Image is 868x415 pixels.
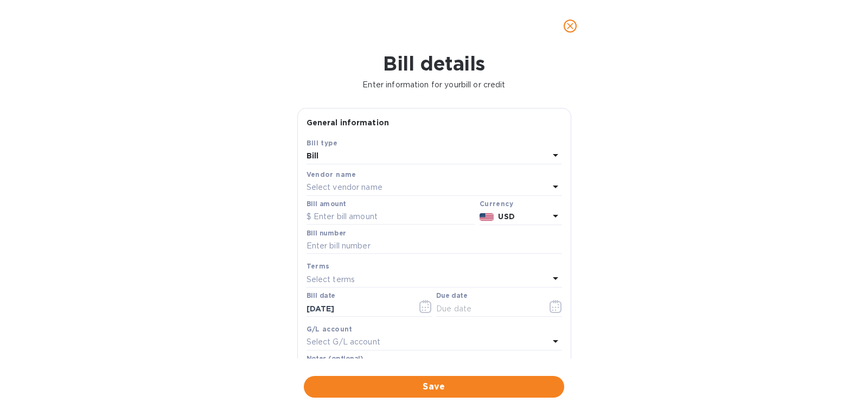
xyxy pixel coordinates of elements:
label: Due date [436,293,467,299]
h1: Bill details [9,52,859,75]
button: close [557,13,583,39]
b: Terms [307,262,330,270]
b: Currency [480,200,513,208]
label: Bill date [307,293,335,299]
span: Save [312,380,556,393]
p: Select G/L account [307,336,380,348]
p: Select vendor name [307,182,382,193]
p: Select terms [307,274,355,285]
p: Enter information for your bill or credit [9,79,859,91]
input: Due date [436,301,539,317]
button: Save [304,376,564,398]
b: USD [498,212,514,221]
input: $ Enter bill amount [307,209,475,225]
label: Bill number [307,230,346,237]
label: Notes (optional) [307,355,363,362]
b: G/L account [307,325,353,333]
b: General information [307,118,390,127]
input: Enter bill number [307,238,562,254]
img: USD [480,213,494,221]
label: Bill amount [307,201,346,207]
input: Select date [307,301,409,317]
b: Bill [307,151,319,160]
b: Bill type [307,139,338,147]
b: Vendor name [307,170,356,178]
